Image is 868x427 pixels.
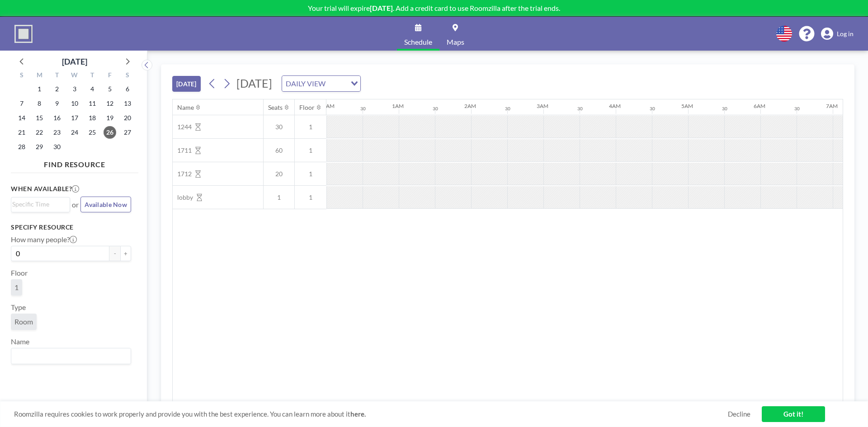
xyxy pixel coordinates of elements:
[754,103,765,109] div: 6AM
[328,78,345,89] input: Search for option
[447,38,464,46] span: Maps
[794,106,800,112] div: 30
[236,76,272,90] span: [DATE]
[33,97,46,110] span: Monday, September 8, 2025
[104,97,116,110] span: Friday, September 12, 2025
[681,103,693,109] div: 5AM
[577,106,583,112] div: 30
[15,141,28,153] span: Sunday, September 28, 2025
[101,70,118,82] div: F
[121,126,134,139] span: Saturday, September 27, 2025
[83,70,101,82] div: T
[109,246,120,261] button: -
[51,97,63,110] span: Tuesday, September 9, 2025
[11,197,70,211] div: Search for option
[62,55,87,68] div: [DATE]
[295,170,326,178] span: 1
[320,103,335,109] div: 12AM
[837,30,854,38] span: Log in
[264,193,294,202] span: 1
[722,106,727,112] div: 30
[121,97,134,110] span: Saturday, September 13, 2025
[397,17,439,51] a: Schedule
[11,223,131,231] h3: Specify resource
[86,112,99,124] span: Thursday, September 18, 2025
[172,76,201,92] button: [DATE]
[51,126,63,139] span: Tuesday, September 23, 2025
[13,70,31,82] div: S
[15,126,28,139] span: Sunday, September 21, 2025
[173,170,192,178] span: 1712
[392,103,404,109] div: 1AM
[104,112,116,124] span: Friday, September 19, 2025
[86,83,99,95] span: Thursday, September 4, 2025
[66,70,84,82] div: W
[86,126,99,139] span: Thursday, September 25, 2025
[650,106,655,112] div: 30
[33,83,46,95] span: Monday, September 1, 2025
[14,410,728,418] span: Roomzilla requires cookies to work properly and provide you with the best experience. You can lea...
[51,141,63,153] span: Tuesday, September 30, 2025
[33,126,46,139] span: Monday, September 22, 2025
[14,25,33,43] img: organization-logo
[264,170,294,178] span: 20
[264,146,294,155] span: 60
[282,76,360,91] div: Search for option
[51,83,63,95] span: Tuesday, September 2, 2025
[72,200,79,209] span: or
[104,126,116,139] span: Friday, September 26, 2025
[360,106,366,112] div: 30
[33,112,46,124] span: Monday, September 15, 2025
[177,103,194,112] div: Name
[15,97,28,110] span: Sunday, September 7, 2025
[121,112,134,124] span: Saturday, September 20, 2025
[295,193,326,202] span: 1
[404,38,432,46] span: Schedule
[31,70,48,82] div: M
[11,235,77,244] label: How many people?
[120,246,131,261] button: +
[68,112,81,124] span: Wednesday, September 17, 2025
[505,106,510,112] div: 30
[118,70,136,82] div: S
[80,197,131,212] button: Available Now
[85,201,127,208] span: Available Now
[51,112,63,124] span: Tuesday, September 16, 2025
[762,406,825,422] a: Got it!
[537,103,548,109] div: 3AM
[350,410,366,418] a: here.
[173,146,192,155] span: 1711
[14,283,19,292] span: 1
[264,123,294,131] span: 30
[439,17,472,51] a: Maps
[284,78,327,89] span: DAILY VIEW
[268,103,283,112] div: Seats
[68,97,81,110] span: Wednesday, September 10, 2025
[104,83,116,95] span: Friday, September 5, 2025
[68,126,81,139] span: Wednesday, September 24, 2025
[821,28,854,40] a: Log in
[826,103,838,109] div: 7AM
[15,112,28,124] span: Sunday, September 14, 2025
[48,70,66,82] div: T
[295,146,326,155] span: 1
[299,103,315,112] div: Floor
[464,103,476,109] div: 2AM
[11,337,29,346] label: Name
[86,97,99,110] span: Thursday, September 11, 2025
[14,317,33,326] span: Room
[68,83,81,95] span: Wednesday, September 3, 2025
[609,103,621,109] div: 4AM
[11,156,138,169] h4: FIND RESOURCE
[12,199,65,209] input: Search for option
[11,348,131,364] div: Search for option
[12,350,126,362] input: Search for option
[370,4,393,12] b: [DATE]
[728,410,750,418] a: Decline
[173,123,192,131] span: 1244
[121,83,134,95] span: Saturday, September 6, 2025
[295,123,326,131] span: 1
[11,268,28,277] label: Floor
[173,193,193,202] span: lobby
[11,303,26,312] label: Type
